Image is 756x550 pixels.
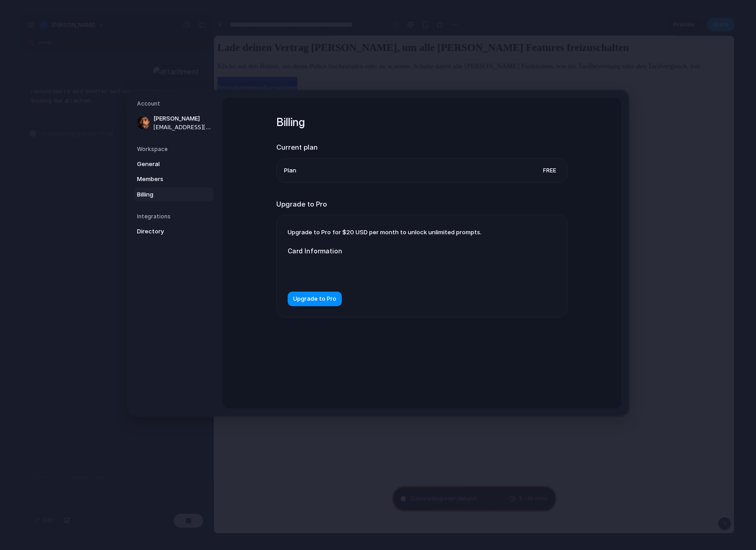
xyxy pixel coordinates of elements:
h2: Upgrade to Pro [276,199,568,209]
a: Billing [134,187,213,202]
span: Billing [137,190,195,199]
span: Alternativen vergleichen [4,95,76,103]
button: Vertrag entfernen [4,158,58,178]
h2: Lade deinen Vertrag [PERSON_NAME], um alle [PERSON_NAME] Features freizuschalten [4,6,544,19]
span: [EMAIL_ADDRESS][PERSON_NAME][DOMAIN_NAME] [153,123,212,131]
h5: Workspace [137,145,213,153]
div: Dokumente hinzufügen [4,65,544,84]
span: Vertrag fehlt [4,141,40,149]
iframe: Secure card payment input frame [295,267,462,275]
p: Klicke auf den Button, um deine Police hochzuladen oder zu scannen. Schalte damit alle [PERSON_NA... [4,28,544,36]
span: Directory [137,227,195,236]
a: Alternativen vergleichen [4,84,544,103]
span: Vertrag fehlt [4,114,40,122]
span: Vertrag entfernen [7,170,54,177]
a: Versicherungspolice scannen [4,43,88,65]
h5: Integrations [137,212,213,221]
p: Zum Beispiel [4,224,544,232]
h2: Wechseln mit [PERSON_NAME] [4,187,544,200]
a: Members [134,172,213,187]
span: Plan [284,166,296,175]
span: Versicherungspolice scannen [4,50,88,58]
span: Dokumente hinzufügen [4,76,72,84]
button: Upgrade to Pro [288,292,342,306]
a: General [134,156,213,171]
label: Card Information [288,246,470,256]
span: General [137,159,195,168]
span: Free [539,166,560,175]
h5: Account [137,100,213,108]
b: 32 % sparen [63,209,102,217]
span: Upgrade to Pro for $20 USD per month to unlock unlimited prompts. [288,228,482,236]
h1: Billing [276,114,568,131]
a: Directory [134,224,213,239]
span: Schaden melden [4,122,51,130]
span: Frage stellen [4,150,41,157]
p: und durchschnittlich [4,209,544,217]
h2: Current plan [276,142,568,153]
span: Members [137,175,195,184]
a: [PERSON_NAME][EMAIL_ADDRESS][PERSON_NAME][DOMAIN_NAME] [134,111,213,134]
span: [PERSON_NAME] [153,114,212,123]
span: Upgrade to Pro [293,294,336,303]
